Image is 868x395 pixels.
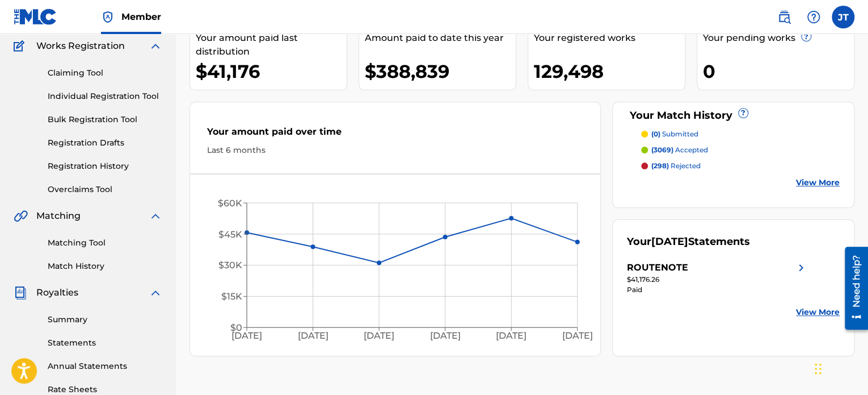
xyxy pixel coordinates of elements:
tspan: $15K [221,291,242,302]
span: Royalties [36,286,78,300]
img: Top Rightsholder [101,10,115,24]
img: right chevron icon [794,261,808,275]
tspan: [DATE] [562,330,593,341]
span: (298) [651,161,669,170]
div: Your registered works [534,31,685,45]
span: Member [121,10,161,23]
span: Matching [36,209,81,223]
a: Bulk Registration Tool [48,114,162,126]
img: expand [149,209,162,223]
span: (3069) [651,145,673,154]
img: search [777,10,791,24]
p: submitted [651,129,698,139]
a: Match History [48,260,162,272]
span: ? [802,32,811,41]
img: Royalties [14,286,27,300]
a: View More [796,177,840,189]
p: rejected [651,161,701,171]
div: 129,498 [534,59,685,84]
tspan: $45K [218,228,242,239]
div: Help [802,6,825,28]
a: Registration Drafts [48,137,162,149]
a: (3069) accepted [641,145,840,155]
a: Claiming Tool [48,67,162,79]
iframe: Resource Center [836,243,868,334]
a: Annual Statements [48,360,162,372]
a: ROUTENOTEright chevron icon$41,176.26Paid [627,261,808,295]
a: (298) rejected [641,161,840,171]
img: help [807,10,820,24]
tspan: $60K [218,198,242,209]
div: Your Match History [627,108,840,123]
p: accepted [651,145,708,155]
div: Your pending works [703,31,854,45]
span: (0) [651,130,660,138]
a: View More [796,306,840,318]
iframe: Chat Widget [811,340,868,395]
span: Works Registration [36,39,125,53]
div: ROUTENOTE [627,261,688,275]
a: Overclaims Tool [48,184,162,196]
img: expand [149,286,162,300]
a: Statements [48,337,162,349]
div: Last 6 months [207,144,583,156]
tspan: $0 [230,322,242,333]
div: Your amount paid over time [207,125,583,144]
a: (0) submitted [641,129,840,139]
tspan: $30K [218,260,242,271]
div: Paid [627,285,808,295]
img: Works Registration [14,39,28,53]
div: Amount paid to date this year [365,31,516,45]
img: Matching [14,209,28,223]
div: Your amount paid last distribution [196,31,347,59]
tspan: [DATE] [430,330,461,341]
tspan: [DATE] [496,330,526,341]
tspan: [DATE] [298,330,328,341]
img: MLC Logo [14,9,57,25]
div: $41,176 [196,59,347,84]
tspan: [DATE] [364,330,394,341]
a: Matching Tool [48,237,162,249]
div: $388,839 [365,59,516,84]
a: Summary [48,314,162,326]
div: User Menu [832,6,854,28]
img: expand [149,39,162,53]
div: Drag [815,352,821,386]
div: $41,176.26 [627,275,808,285]
div: 0 [703,59,854,84]
span: ? [739,109,748,118]
a: Individual Registration Tool [48,90,162,102]
tspan: [DATE] [231,330,262,341]
a: Public Search [773,6,795,28]
span: [DATE] [651,235,688,248]
a: Registration History [48,160,162,172]
div: Your Statements [627,234,750,250]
